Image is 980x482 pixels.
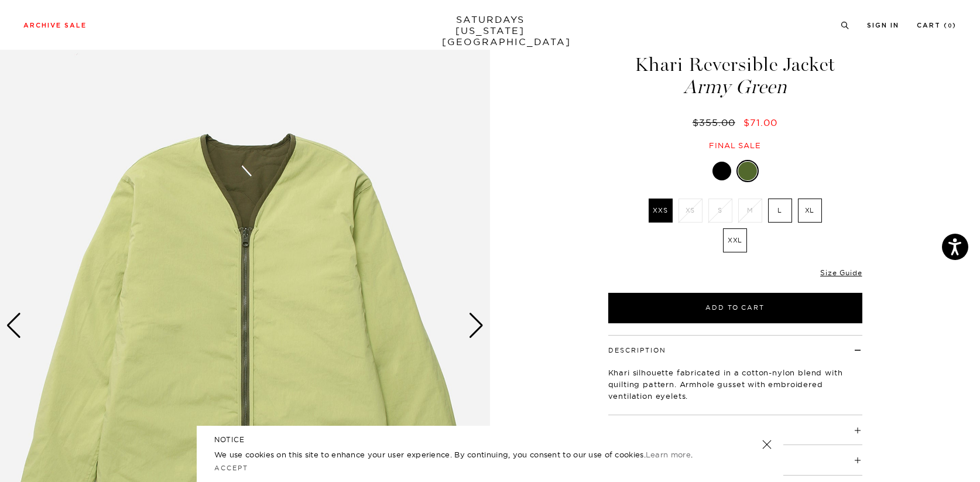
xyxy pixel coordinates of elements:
[723,228,747,252] label: XXL
[606,55,864,97] h1: Khari Reversible Jacket
[23,22,87,29] a: Archive Sale
[649,199,673,223] label: XXS
[214,435,766,445] h5: NOTICE
[798,199,822,223] label: XL
[820,268,862,277] a: Size Guide
[768,199,792,223] label: L
[214,464,248,472] a: Accept
[646,450,691,459] a: Learn more
[948,23,952,29] small: 0
[606,77,864,97] span: Army Green
[606,141,864,151] div: Final sale
[608,347,666,354] button: Description
[468,313,484,339] div: Next slide
[608,367,862,402] p: Khari silhouette fabricated in a cotton-nylon blend with quilting pattern. Armhole gusset with em...
[608,293,862,323] button: Add to Cart
[214,449,724,460] p: We use cookies on this site to enhance your user experience. By continuing, you consent to our us...
[442,14,539,47] a: SATURDAYS[US_STATE][GEOGRAPHIC_DATA]
[867,22,899,29] a: Sign In
[917,22,957,29] a: Cart (0)
[693,117,740,128] del: $355.00
[6,313,22,339] div: Previous slide
[743,117,777,128] span: $71.00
